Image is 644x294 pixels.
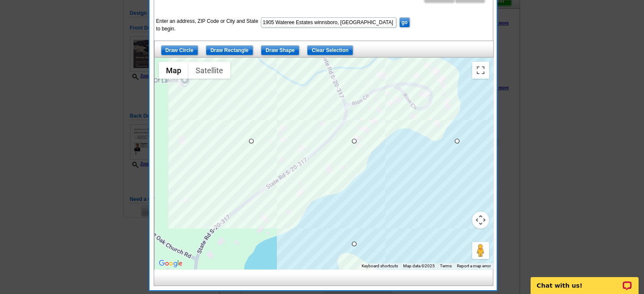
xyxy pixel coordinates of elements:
button: Toggle fullscreen view [472,62,489,79]
img: Google [157,258,185,269]
input: Draw Rectangle [206,45,253,55]
button: Show satellite imagery [188,62,230,79]
button: Keyboard shortcuts [362,263,398,269]
input: Draw Circle [161,45,198,55]
iframe: LiveChat chat widget [525,267,644,294]
button: Show street map [159,62,188,79]
span: Map data ©2025 [403,264,435,268]
label: Enter an address, ZIP Code or City and State to begin. [156,17,260,33]
button: Drag Pegman onto the map to open Street View [472,242,489,259]
input: go [399,17,410,27]
a: Terms (opens in new tab) [440,264,452,268]
a: Report a map error [457,264,491,268]
input: Draw Shape [261,45,299,55]
button: Map camera controls [472,212,489,228]
input: Clear Selection [307,45,353,55]
a: Open this area in Google Maps (opens a new window) [157,258,185,269]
